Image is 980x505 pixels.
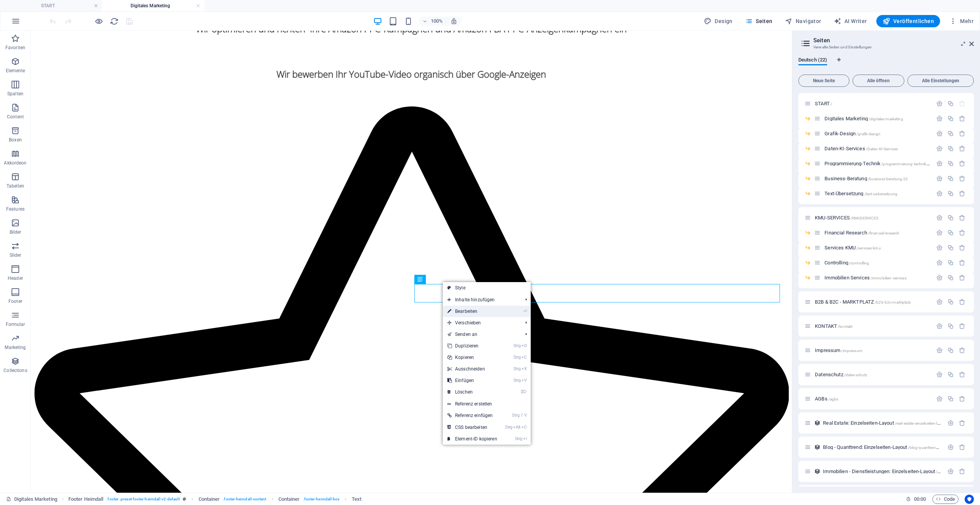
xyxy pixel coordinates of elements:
div: Einstellungen [936,371,943,378]
div: Text-Übersetzung/text-uebersetzung [822,191,932,196]
div: Financial Research/financial-research [822,230,932,235]
span: Klick, um Seite zu öffnen [824,161,932,166]
button: Seiten [742,15,776,27]
p: Elemente [6,68,25,74]
div: Dieses Layout wird als Template für alle Einträge dieser Collection genutzt (z.B. ein Blog Post).... [814,468,821,475]
div: Dieses Layout wird als Template für alle Einträge dieser Collection genutzt (z.B. ein Blog Post).... [814,420,821,426]
button: AI Writer [831,15,870,27]
span: /KMUSERVICES [851,216,879,220]
div: Entfernen [959,371,965,378]
h2: Seiten [813,37,974,44]
a: StrgCKopieren [443,352,502,363]
div: Einstellungen [936,115,943,122]
button: Klicke hier, um den Vorschau-Modus zu verlassen [94,17,103,26]
span: /agbs [828,397,839,401]
span: Inhalte hinzufügen [443,294,519,306]
button: 100% [419,17,446,26]
div: Einstellungen [936,244,943,251]
i: Strg [513,355,521,360]
div: Entfernen [959,395,965,402]
div: Duplizieren [947,145,954,152]
div: Entfernen [959,299,965,305]
p: Tabellen [7,183,24,189]
p: Spalten [7,91,23,97]
i: Seite neu laden [110,17,119,26]
button: Code [932,495,958,504]
h6: Session-Zeit [906,495,926,504]
span: /impressum [841,349,862,353]
div: Duplizieren [947,229,954,236]
i: ⇧ [520,413,523,418]
i: I [523,436,527,441]
span: Klick zum Auswählen. Doppelklick zum Bearbeiten [352,495,361,504]
div: Entfernen [959,444,965,450]
div: Einstellungen [936,229,943,236]
p: Content [7,114,24,120]
p: Marketing [5,344,26,351]
div: Duplizieren [947,299,954,305]
div: Einstellungen [947,444,954,450]
span: Klick, um Seite zu öffnen [824,176,908,181]
nav: breadcrumb [68,495,361,504]
div: Einstellungen [936,214,943,221]
span: Mehr [949,17,973,25]
div: Duplizieren [947,323,954,329]
div: Einstellungen [936,347,943,354]
div: Entfernen [959,190,965,197]
span: Klick, um Seite zu öffnen [824,275,906,281]
button: Usercentrics [965,495,974,504]
h3: Verwalte Seiten und Einstellungen [813,44,958,51]
span: Klick, um Seite zu öffnen [824,260,869,266]
span: /real-estate-einzelseiten-layout [895,421,947,425]
a: Referenz erstellen [443,398,531,410]
div: Daten-KI-Services/Daten-KI-Services [822,146,932,151]
div: Einstellungen [936,259,943,266]
span: / [831,102,832,106]
i: Dieses Element ist ein anpassbares Preset [183,497,186,501]
button: Alle Einstellungen [907,75,974,87]
div: AGBs/agbs [813,396,932,401]
span: /digitales-marketing [869,117,903,121]
button: Alle öffnen [853,75,904,87]
h6: 100% [430,17,443,26]
span: Klick, um Seite zu öffnen [815,101,832,106]
span: Veröffentlichen [882,17,934,25]
span: /grafik-design [856,132,881,136]
a: StrgAltCCSS bearbeiten [443,422,502,433]
span: Klick zum Auswählen. Doppelklick zum Bearbeiten [68,495,103,504]
div: Entfernen [959,229,965,236]
i: X [521,366,527,371]
i: Strg [512,413,519,418]
button: reload [109,17,119,26]
p: Footer [8,298,22,304]
span: . footer-heimdall-content [223,495,266,504]
div: Duplizieren [947,259,954,266]
div: Blog - Quanttrend: Einzelseiten-Layout/blog-quanttrend-einzelseiten-layout [821,445,944,450]
i: Bei Größenänderung Zoomstufe automatisch an das gewählte Gerät anpassen. [450,18,457,25]
div: Einstellungen [936,100,943,107]
div: KMU-SERVICES/KMUSERVICES [813,215,932,220]
div: Duplizieren [947,214,954,221]
p: Akkordeon [4,160,26,166]
div: Sprachen-Tabs [798,57,974,71]
div: Duplizieren [947,160,954,167]
div: Einstellungen [947,420,954,426]
div: Entfernen [959,115,965,122]
span: Klick, um Seite zu öffnen [824,230,899,236]
div: Datenschutz/datenschutz [813,372,932,377]
i: C [521,355,527,360]
div: Duplizieren [947,395,954,402]
div: Einstellungen [936,130,943,137]
span: Klick, um Seite zu öffnen [824,191,897,196]
div: B2B & B2C - MARKTPLATZ/b2b-b2c-marktplatz [813,299,932,304]
button: Neue Seite [798,75,849,87]
div: Entfernen [959,274,965,281]
a: StrgDDuplizieren [443,340,502,352]
p: Header [8,275,23,281]
span: Klick, um Seite zu öffnen [824,146,898,151]
div: Duplizieren [947,130,954,137]
div: KONTAKT/kontakt [813,324,932,329]
div: Einstellungen [947,468,954,475]
div: Entfernen [959,160,965,167]
p: Bilder [10,229,22,235]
